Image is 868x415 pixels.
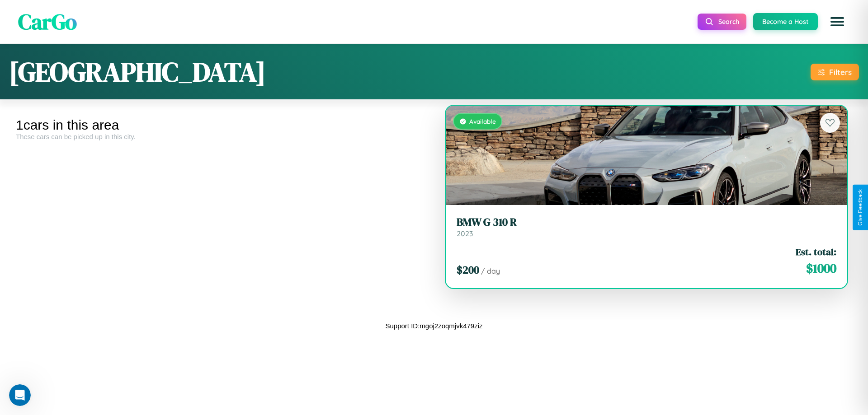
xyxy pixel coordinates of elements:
[829,67,852,77] div: Filters
[825,9,850,34] button: Open menu
[16,133,427,140] div: These cars can be picked up in this city.
[457,229,473,238] span: 2023
[457,216,836,229] h3: BMW G 310 R
[857,189,863,226] div: Give Feedback
[481,266,500,275] span: / day
[9,384,31,406] iframe: Intercom live chat
[698,14,746,30] button: Search
[806,259,836,277] span: $ 1000
[811,64,859,80] button: Filters
[796,245,836,258] span: Est. total:
[469,117,496,125] span: Available
[718,18,739,26] span: Search
[753,13,818,30] button: Become a Host
[457,216,836,238] a: BMW G 310 R2023
[385,320,482,332] p: Support ID: mgoj2zoqmjvk479ziz
[9,53,266,90] h1: [GEOGRAPHIC_DATA]
[16,117,427,133] div: 1 cars in this area
[457,262,479,277] span: $ 200
[18,7,77,37] span: CarGo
